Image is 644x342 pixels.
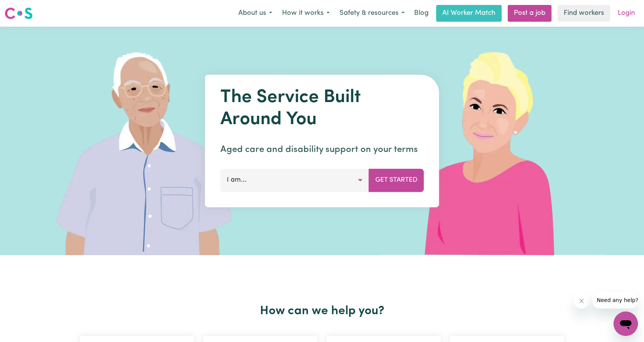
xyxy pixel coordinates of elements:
h2: How can we help you? [75,304,569,318]
button: I am... [220,169,369,192]
iframe: Button to launch messaging window [614,312,638,336]
p: Aged care and disability support on your terms [220,143,424,157]
h1: The Service Built Around You [220,87,424,131]
button: About us [233,5,277,21]
img: Careseekers logo [5,6,33,20]
a: AI Worker Match [436,5,502,22]
button: Get Started [369,169,424,192]
button: How it works [277,5,335,21]
a: Blog [410,5,433,22]
a: Post a job [508,5,552,22]
iframe: Close message [574,293,589,308]
span: Need any help? [5,5,46,11]
a: Find workers [558,5,610,22]
iframe: Message from company [592,292,638,308]
a: Careseekers logo [5,5,33,22]
a: Login [613,5,639,22]
button: Safety & resources [335,5,410,21]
